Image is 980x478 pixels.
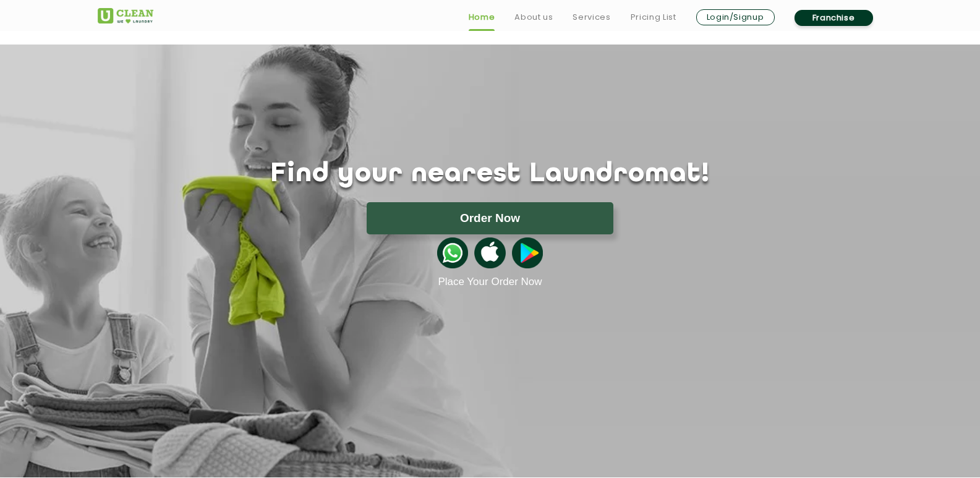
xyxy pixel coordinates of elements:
[514,10,553,25] a: About us
[512,237,543,268] img: playstoreicon.png
[98,8,153,23] img: UClean Laundry and Dry Cleaning
[367,202,613,234] button: Order Now
[438,276,542,288] a: Place Your Order Now
[474,237,505,268] img: apple-icon.png
[573,10,610,25] a: Services
[469,10,495,25] a: Home
[631,10,676,25] a: Pricing List
[88,159,892,190] h1: Find your nearest Laundromat!
[437,237,468,268] img: whatsappicon.png
[696,9,775,25] a: Login/Signup
[795,10,873,26] a: Franchise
